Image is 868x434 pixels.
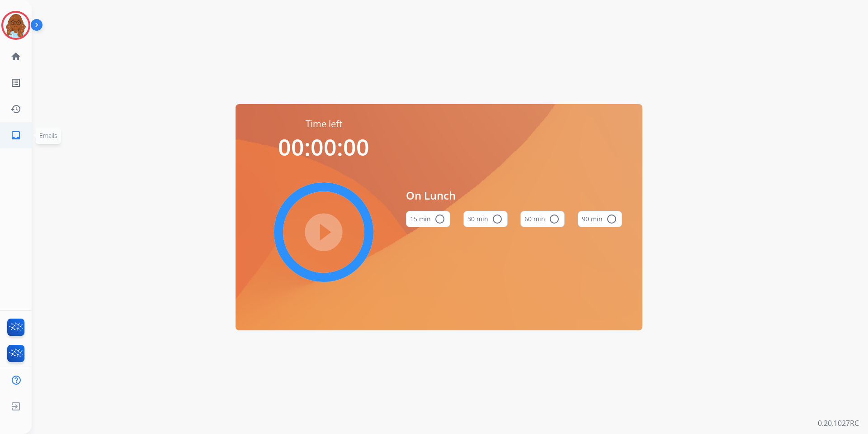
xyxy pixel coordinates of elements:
button: 60 min [520,211,565,227]
mat-icon: inbox [10,130,21,141]
p: 0.20.1027RC [818,418,859,429]
span: Time left [306,118,342,130]
mat-icon: home [10,51,21,62]
mat-icon: history [10,104,21,114]
button: 15 min [406,211,450,227]
img: avatar [3,13,28,38]
mat-icon: radio_button_unchecked [549,214,560,224]
button: 30 min [463,211,508,227]
mat-icon: radio_button_unchecked [434,214,445,224]
span: On Lunch [406,187,622,204]
mat-icon: radio_button_unchecked [492,214,503,224]
span: 00:00:00 [278,132,369,162]
mat-icon: radio_button_unchecked [606,214,617,224]
button: 90 min [578,211,622,227]
mat-icon: list_alt [10,77,21,88]
span: Emails [39,131,57,140]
